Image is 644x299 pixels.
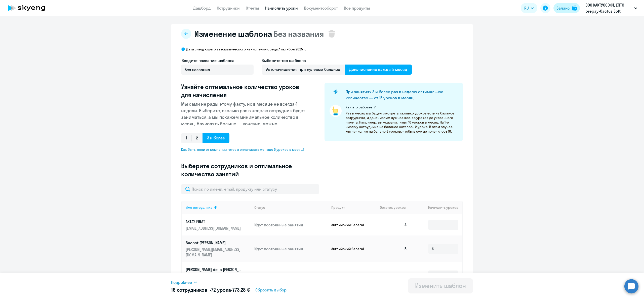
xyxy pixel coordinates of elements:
a: Начислить уроки [265,6,298,11]
span: Изменение шаблона [194,29,272,39]
span: RU [524,5,529,11]
div: Продукт [331,205,376,210]
a: Сотрудники [217,6,240,11]
a: Отчеты [246,6,259,11]
a: Все продукты [344,6,370,11]
td: 5 [376,235,411,262]
span: Подробнее [171,279,192,285]
span: Введите название шаблона [182,58,234,63]
p: Дата следующего автоматического начисления: среда, 1 октября 2025 г. [186,47,306,51]
p: Bachot [PERSON_NAME] [186,240,242,246]
img: pointer-circle [330,105,342,117]
div: Статус [254,205,327,210]
span: Как быть, если от компании готовы оплачивать меньше 5 уроков в месяц? [181,147,308,152]
span: 773,28 € [232,287,250,293]
span: 1 [181,133,191,143]
td: 4 [376,214,411,235]
div: Остаток уроков [380,205,411,210]
h5: 16 сотрудников • • [171,286,250,293]
div: Баланс [556,5,570,11]
a: AKTAY FIRAT[EMAIL_ADDRESS][DOMAIN_NAME] [186,219,250,231]
input: Поиск по имени, email, продукту или статусу [181,184,319,194]
a: Дашборд [193,6,211,11]
p: Мы сами не рады этому факту, но в месяце не всегда 4 недели. Выберите, сколько раз в неделю сотру... [181,101,308,127]
span: Доначисление каждый месяц [345,65,412,75]
p: AKTAY FIRAT [186,219,242,224]
p: Идут постоянные занятия [254,246,327,252]
p: Английский General [331,223,369,227]
p: Английский General [331,247,369,251]
span: Без названия [274,29,324,39]
p: [EMAIL_ADDRESS][DOMAIN_NAME] [186,225,242,231]
td: 8 [376,262,411,289]
button: ООО КАКТУССОФТ, LTITC prepay-Cactus Soft [583,2,640,14]
th: Начислить уроков [411,201,462,214]
img: balance [572,6,577,11]
p: Как это работает? [346,105,458,109]
p: ООО КАКТУССОФТ, LTITC prepay-Cactus Soft [585,2,632,14]
span: 72 урока [211,287,231,293]
span: Сбросить выбор [255,287,287,293]
button: Балансbalance [553,3,580,13]
span: 3 и более [203,133,229,143]
h3: Выберите сотрудников и оптимальное количество занятий [181,162,308,178]
p: [PERSON_NAME][EMAIL_ADDRESS][DOMAIN_NAME] [186,247,242,258]
div: Изменить шаблон [415,282,466,290]
p: Идут постоянные занятия [254,222,327,228]
a: [PERSON_NAME] de la [PERSON_NAME][PERSON_NAME][EMAIL_ADDRESS][PERSON_NAME][DOMAIN_NAME] [186,267,250,284]
a: Bachot [PERSON_NAME][PERSON_NAME][EMAIL_ADDRESS][DOMAIN_NAME] [186,240,250,258]
p: [PERSON_NAME] de la [PERSON_NAME] [186,267,242,272]
div: Статус [254,205,265,210]
span: Остаток уроков [380,205,406,210]
h3: Узнайте оптимальное количество уроков для начисления [181,83,308,99]
button: RU [521,3,537,13]
input: Без названия [181,65,254,75]
h4: При занятиях 3 и более раз в неделю оптимальное количество — от 15 уроков в месяц [346,89,454,101]
div: Имя сотрудника [186,205,250,210]
h4: Выберите тип шаблона [262,57,412,64]
span: Автоначисления при нулевом балансе [262,65,345,75]
span: 2 [191,133,203,143]
button: Изменить шаблон [408,278,473,293]
div: Продукт [331,205,345,210]
a: Документооборот [304,6,338,11]
div: Имя сотрудника [186,205,213,210]
p: Раз в месяц мы будем смотреть, сколько уроков есть на балансе сотрудника, и доначислим нужное кол... [346,111,458,134]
